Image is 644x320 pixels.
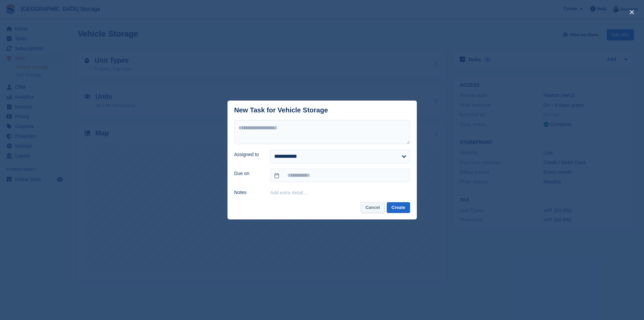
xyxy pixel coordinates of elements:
[626,7,637,18] button: close
[270,190,308,195] button: Add extra detail…
[234,170,262,177] label: Due on
[234,151,262,158] label: Assigned to
[234,106,328,114] div: New Task for Vehicle Storage
[387,202,410,213] button: Create
[234,189,262,196] label: Notes
[361,202,385,213] button: Cancel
